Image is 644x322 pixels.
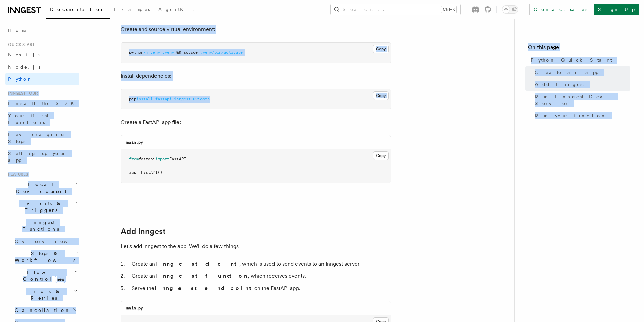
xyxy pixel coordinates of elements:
[5,181,74,195] span: Local Development
[5,42,35,47] span: Quick start
[528,43,630,54] h4: On this page
[8,27,27,34] span: Home
[55,276,66,283] span: new
[5,219,73,232] span: Inngest Functions
[154,2,198,18] a: AgentKit
[121,227,166,236] a: Add Inngest
[114,7,150,12] span: Examples
[5,200,74,214] span: Events & Triggers
[8,64,40,70] span: Node.js
[12,288,73,301] span: Errors & Retries
[5,172,28,177] span: Features
[535,81,584,88] span: Add Inngest
[129,97,136,101] span: pip
[532,109,630,122] a: Run your function
[136,170,139,175] span: =
[8,151,66,163] span: Setting up your app
[535,112,606,119] span: Run your function
[158,170,162,175] span: ()
[502,5,518,14] button: Toggle dark mode
[15,239,84,244] span: Overview
[5,49,79,61] a: Next.js
[136,97,153,101] span: install
[5,97,79,109] a: Install the SDK
[155,97,172,101] span: fastapi
[184,50,198,55] span: source
[5,61,79,73] a: Node.js
[12,307,70,314] span: Cancellation
[8,76,33,82] span: Python
[5,178,79,197] button: Local Development
[154,285,254,291] strong: Inngest endpoint
[531,57,612,64] span: Python Quick Start
[8,132,65,144] span: Leveraging Steps
[139,157,155,162] span: fastapi
[12,285,79,304] button: Errors & Retries
[373,91,389,100] button: Copy
[129,170,136,175] span: app
[143,50,148,55] span: -m
[532,78,630,91] a: Add Inngest
[129,50,143,55] span: python
[169,157,186,162] span: FastAPI
[5,128,79,147] a: Leveraging Steps
[121,71,391,81] p: Install dependencies:
[441,6,456,13] kbd: Ctrl+K
[532,66,630,78] a: Create an app
[129,271,391,281] li: Create an , which receives events.
[129,157,139,162] span: from
[8,52,40,57] span: Next.js
[5,73,79,85] a: Python
[8,101,78,106] span: Install the SDK
[8,113,48,125] span: Your first Functions
[155,261,239,267] strong: Inngest client
[121,242,391,251] p: Let's add Inngest to the app! We'll do a few things
[12,304,79,316] button: Cancellation
[121,25,391,34] p: Create and source virtual environment:
[535,69,598,76] span: Create an app
[46,2,110,19] a: Documentation
[110,2,154,18] a: Examples
[594,4,639,15] a: Sign Up
[50,7,106,12] span: Documentation
[141,170,158,175] span: FastAPI
[5,197,79,216] button: Events & Triggers
[121,118,391,127] p: Create a FastAPI app file:
[12,269,74,282] span: Flow Control
[12,266,79,285] button: Flow Controlnew
[12,247,79,266] button: Steps & Workflows
[373,45,389,53] button: Copy
[174,97,191,101] span: inngest
[129,283,391,293] li: Serve the on the FastAPI app.
[5,216,79,235] button: Inngest Functions
[162,50,174,55] span: .venv
[532,91,630,109] a: Run Inngest Dev Server
[150,50,160,55] span: venv
[158,7,194,12] span: AgentKit
[12,235,79,247] a: Overview
[5,91,38,96] span: Inngest tour
[193,97,210,101] span: uvicorn
[155,157,169,162] span: import
[331,4,460,15] button: Search...Ctrl+K
[5,24,79,36] a: Home
[12,250,75,264] span: Steps & Workflows
[129,259,391,269] li: Create an , which is used to send events to an Inngest server.
[126,306,143,311] code: main.py
[200,50,243,55] span: .venv/bin/activate
[155,273,248,279] strong: Inngest function
[528,54,630,66] a: Python Quick Start
[529,4,591,15] a: Contact sales
[5,147,79,166] a: Setting up your app
[176,50,181,55] span: &&
[5,109,79,128] a: Your first Functions
[373,151,389,160] button: Copy
[535,93,630,107] span: Run Inngest Dev Server
[126,140,143,145] code: main.py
